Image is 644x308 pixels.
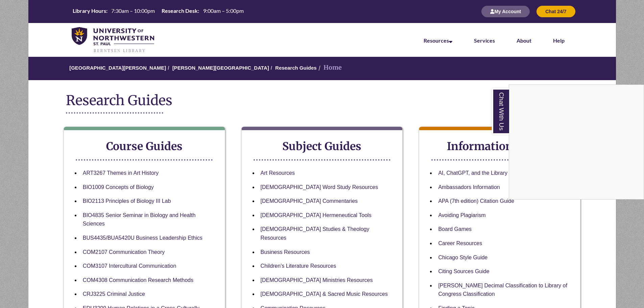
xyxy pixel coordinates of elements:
a: Chat With Us [492,88,509,135]
a: Help [553,37,565,44]
div: Chat With Us [509,85,644,199]
a: Resources [424,37,452,44]
a: Services [474,37,495,44]
iframe: Chat Widget [509,85,644,199]
img: UNWSP Library Logo [72,27,154,53]
a: About [517,37,531,44]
